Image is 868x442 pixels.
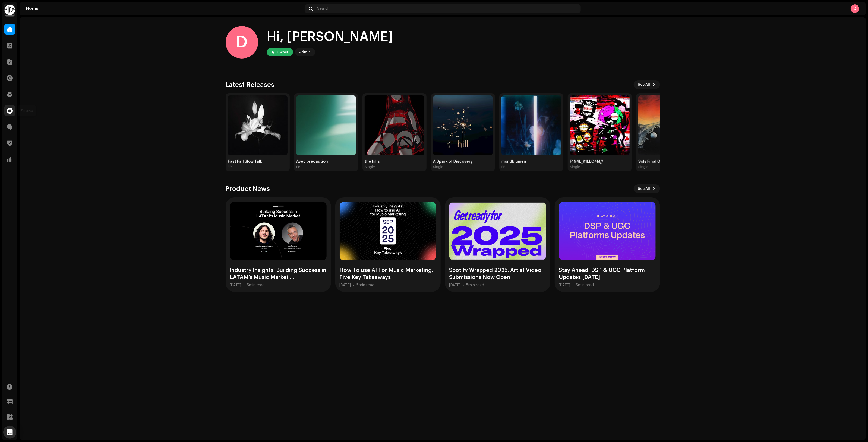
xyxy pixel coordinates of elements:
[501,165,505,169] div: EP
[340,283,351,287] div: [DATE]
[228,165,232,169] div: EP
[851,4,859,13] div: D
[296,95,356,155] img: 919232a7-414b-4975-be05-e4c637a941a7
[249,283,265,287] span: min read
[230,267,327,281] div: Industry Insights: Building Success in LATAM’s Music Market ...
[501,95,561,155] img: 2051cd13-b091-47d7-82b0-977df55d9b5c
[226,184,270,193] h3: Product News
[247,283,265,287] div: 5
[638,79,650,90] span: See All
[226,80,274,89] h3: Latest Releases
[296,159,356,164] div: Avec précaution
[226,26,258,59] div: D
[433,159,493,164] div: A Spark of Discovery
[638,95,698,155] img: da6921a6-4626-439b-9e31-16d4e398168c
[267,28,393,46] div: Hi, [PERSON_NAME]
[228,95,288,155] img: 49926731-d4f2-4268-a719-0ae6b475b79f
[463,283,464,287] div: •
[573,283,574,287] div: •
[365,159,424,164] div: the hills
[365,95,424,155] img: 43c9ffb9-763c-447b-b641-d8cb8079913b
[449,283,461,287] div: [DATE]
[638,159,698,164] div: Sols Final Gift [MEGAS Remix]
[634,184,660,193] button: See All
[244,283,245,287] div: •
[634,80,660,89] button: See All
[501,159,561,164] div: mondblumen
[296,165,300,169] div: EP
[365,165,375,169] div: Single
[277,49,289,55] div: Owner
[638,165,649,169] div: Single
[570,165,580,169] div: Single
[466,283,484,287] div: 5
[359,283,375,287] span: min read
[230,283,241,287] div: [DATE]
[4,4,15,15] img: 0f74c21f-6d1c-4dbc-9196-dbddad53419e
[357,283,375,287] div: 5
[576,283,594,287] div: 5
[559,267,656,281] div: Stay Ahead: DSP & UGC Platform Updates [DATE]
[26,7,302,11] div: Home
[3,426,16,439] div: Open Intercom Messenger
[449,267,546,281] div: Spotify Wrapped 2025: Artist Video Submissions Now Open
[570,159,630,164] div: F1N4L_K1LLC4M//
[578,283,594,287] span: min read
[570,95,630,155] img: 5e795c15-84f5-46e0-a1cc-a5c9d5a8c928
[469,283,484,287] span: min read
[433,95,493,155] img: ff660a4c-37be-4381-8f56-5e3a7ae99af6
[638,183,650,194] span: See All
[353,283,355,287] div: •
[299,49,311,55] div: Admin
[228,159,288,164] div: Fast Fall Slow Talk
[559,283,570,287] div: [DATE]
[317,7,330,11] span: Search
[433,165,443,169] div: Single
[340,267,436,281] div: How To use AI For Music Marketing: Five Key Takeaways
